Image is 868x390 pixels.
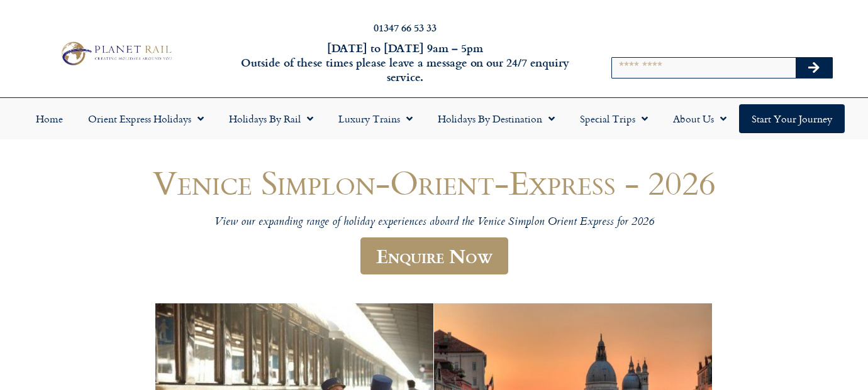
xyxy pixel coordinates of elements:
[374,20,437,35] a: 01347 66 53 33
[23,104,75,133] a: Home
[739,104,845,133] a: Start your Journey
[75,104,216,133] a: Orient Express Holidays
[360,237,508,274] a: Enquire Now
[57,39,175,68] img: Planet Rail Train Holidays Logo
[216,104,326,133] a: Holidays by Rail
[567,104,660,133] a: Special Trips
[425,104,567,133] a: Holidays by Destination
[326,104,425,133] a: Luxury Trains
[235,41,576,85] h6: [DATE] to [DATE] 9am – 5pm Outside of these times please leave a message on our 24/7 enquiry serv...
[6,104,862,133] nav: Menu
[57,164,811,201] h1: Venice Simplon-Orient-Express - 2026
[660,104,739,133] a: About Us
[796,58,832,78] button: Search
[57,215,811,230] p: View our expanding range of holiday experiences aboard the Venice Simplon Orient Express for 2026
